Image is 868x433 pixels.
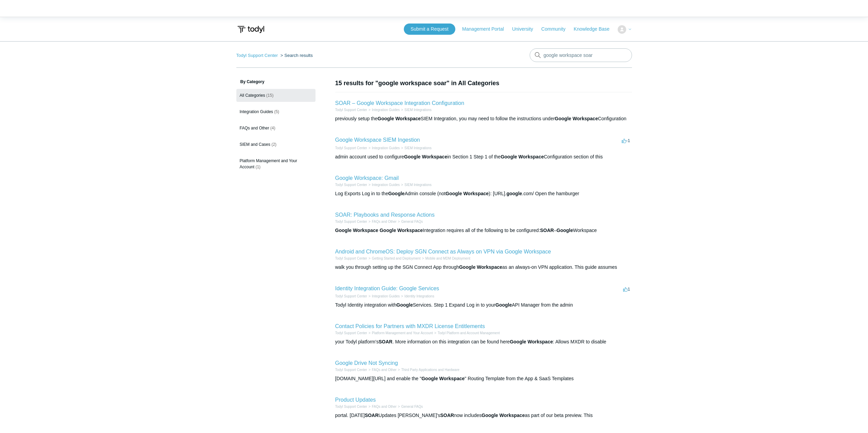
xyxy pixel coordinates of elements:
[372,405,396,408] a: FAQs and Other
[396,302,413,308] em: Google
[372,220,396,223] a: FAQs and Other
[335,294,367,299] li: Todyl Support Center
[574,26,616,33] a: Knowledge Base
[236,105,315,118] a: Integration Guides (5)
[367,256,421,261] li: Getting Started and Deployment
[528,339,553,344] em: Workspace
[335,397,376,403] a: Product Updates
[540,228,554,233] em: SOAR
[335,412,632,419] div: portal. [DATE] Updates [PERSON_NAME]'s now includes as part of our beta preview. This
[510,339,526,344] em: Google
[335,257,367,260] a: Todyl Support Center
[425,257,470,260] a: Mobile and MDM Deployment
[623,287,630,292] span: 1
[335,182,367,187] li: Todyl Support Center
[372,257,421,260] a: Getting Started and Deployment
[236,53,279,58] li: Todyl Support Center
[240,142,270,147] span: SIEM and Cases
[496,302,512,308] em: Google
[372,146,400,150] a: Integration Guides
[372,108,400,112] a: Integration Guides
[404,108,431,112] a: SIEM Integrations
[388,191,404,196] em: Google
[404,294,434,298] a: Identity Integrations
[404,146,431,150] a: SIEM Integrations
[477,264,502,270] em: Workspace
[335,330,367,336] li: Todyl Support Center
[400,145,431,151] li: SIEM Integrations
[422,154,447,159] em: Workspace
[372,294,400,298] a: Integration Guides
[335,301,632,309] div: Todyl Identity integration with Services. Step 1 Expand Log in to your API Manager from the admin
[372,183,400,187] a: Integration Guides
[404,154,421,159] em: Google
[240,109,273,114] span: Integration Guides
[353,228,378,233] em: Workspace
[270,126,276,130] span: (4)
[573,116,598,121] em: Workspace
[397,367,459,372] li: Third Party Applications and Hardware
[335,145,367,151] li: Todyl Support Center
[335,228,352,233] em: Google
[335,190,632,197] div: Log Exports Log in to the Admin console (not ): [URL]. .com/ Open the hamburger
[499,413,525,418] em: Workspace
[279,53,313,58] li: Search results
[440,413,454,418] em: SOAR
[400,294,434,299] li: Identity Integrations
[335,404,367,409] li: Todyl Support Center
[482,413,498,418] em: Google
[433,330,500,336] li: Todyl Platform and Account Management
[518,154,544,159] em: Workspace
[335,115,632,122] div: previously setup the SIEM Integration, you may need to follow the instructions under Configuration
[367,404,396,409] li: FAQs and Other
[335,285,439,291] a: Identity Integration Guide: Google Services
[255,165,261,169] span: (1)
[335,175,399,181] a: Google Workspace: Gmail
[365,413,378,418] em: SOAR
[622,138,630,143] span: -1
[439,376,465,381] em: Workspace
[335,405,367,408] a: Todyl Support Center
[335,360,398,366] a: Google Drive Not Syncing
[335,219,367,224] li: Todyl Support Center
[555,116,571,121] em: Google
[459,264,475,270] em: Google
[335,323,485,329] a: Contact Policies for Partners with MXDR License Entitlements
[530,48,632,62] input: Search
[335,79,632,88] h1: 15 results for "google workspace soar" in All Categories
[335,256,367,261] li: Todyl Support Center
[397,219,423,224] li: General FAQs
[335,331,367,335] a: Todyl Support Center
[401,368,459,372] a: Third Party Applications and Hardware
[367,219,396,224] li: FAQs and Other
[397,404,423,409] li: General FAQs
[372,331,433,335] a: Platform Management and Your Account
[367,145,400,151] li: Integration Guides
[367,107,400,112] li: Integration Guides
[401,220,423,223] a: General FAQs
[335,338,632,345] div: your Todyl platform's . More information on this integration can be found here : Allows MXDR to d...
[335,227,632,234] div: Integration requires all of the following to be configured: – Workspace
[422,376,438,381] em: Google
[236,122,315,135] a: FAQs and Other (4)
[367,294,400,299] li: Integration Guides
[335,220,367,223] a: Todyl Support Center
[401,405,423,408] a: General FAQs
[236,23,265,36] img: Todyl Support Center Help Center home page
[541,26,572,33] a: Community
[463,191,488,196] em: Workspace
[367,330,433,336] li: Platform Management and Your Account
[512,26,540,33] a: University
[335,100,465,106] a: SOAR – Google Workspace Integration Configuration
[236,138,315,151] a: SIEM and Cases (2)
[266,93,274,98] span: (15)
[236,53,278,58] a: Todyl Support Center
[240,93,265,98] span: All Categories
[421,256,470,261] li: Mobile and MDM Deployment
[379,339,392,344] em: SOAR
[236,79,315,85] h3: By Category
[335,294,367,298] a: Todyl Support Center
[335,249,551,254] a: Android and ChromeOS: Deploy SGN Connect as Always on VPN via Google Workspace
[445,191,462,196] em: Google
[274,109,279,114] span: (5)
